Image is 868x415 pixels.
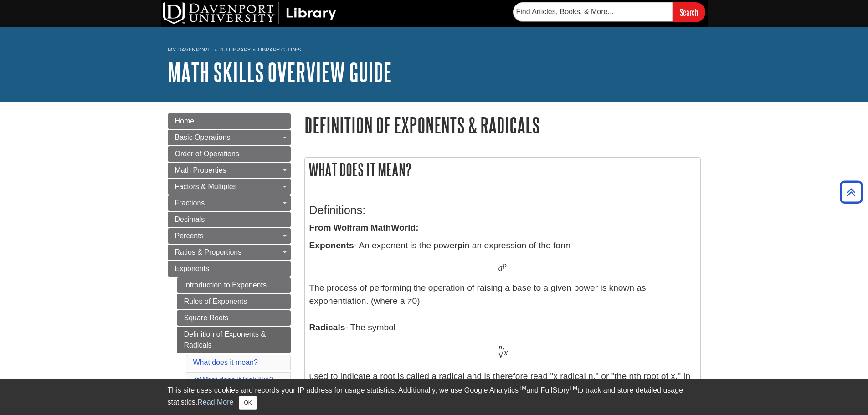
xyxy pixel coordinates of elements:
[503,261,507,269] span: p
[177,310,291,326] a: Square Roots
[309,204,696,217] h3: Definitions:
[163,2,336,24] img: DU Library
[168,44,701,58] nav: breadcrumb
[239,396,257,410] button: Close
[168,261,291,277] a: Exponents
[175,199,205,207] span: Fractions
[168,212,291,227] a: Decimals
[175,133,231,141] span: Basic Operations
[193,359,258,366] a: What does it mean?
[168,113,291,129] a: Home
[168,195,291,211] a: Fractions
[519,385,526,391] sup: TM
[168,245,291,260] a: Ratios & Proportions
[168,146,291,162] a: Order of Operations
[305,158,700,182] h2: What does it mean?
[168,385,701,410] div: This site uses cookies and records your IP address for usage statistics. Additionally, we use Goo...
[175,232,204,240] span: Percents
[175,150,239,158] span: Order of Operations
[457,241,463,250] b: p
[504,347,508,358] span: x
[309,223,419,232] strong: From Wolfram MathWorld:
[168,58,392,86] a: Math Skills Overview Guide
[175,117,195,125] span: Home
[177,327,291,353] a: Definition of Exponents & Radicals
[673,2,705,22] input: Search
[168,46,210,54] a: My Davenport
[168,163,291,178] a: Math Properties
[175,183,237,190] span: Factors & Multiples
[219,46,251,53] a: DU Library
[197,398,233,406] a: Read More
[168,130,291,145] a: Basic Operations
[258,46,301,53] a: Library Guides
[168,179,291,195] a: Factors & Multiples
[513,2,673,21] input: Find Articles, Books, & More...
[175,248,242,256] span: Ratios & Proportions
[168,228,291,244] a: Percents
[177,294,291,309] a: Rules of Exponents
[498,262,503,273] span: a
[304,113,701,137] h1: Definition of Exponents & Radicals
[499,343,503,351] span: n
[175,265,210,272] span: Exponents
[177,277,291,293] a: Introduction to Exponents
[309,323,345,332] b: Radicals
[837,186,866,198] a: Back to Top
[513,2,705,22] form: Searches DU Library's articles, books, and more
[175,166,226,174] span: Math Properties
[498,347,504,361] span: √
[570,385,577,391] sup: TM
[175,215,205,223] span: Decimals
[309,241,354,250] b: Exponents
[193,376,273,384] a: What does it look like?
